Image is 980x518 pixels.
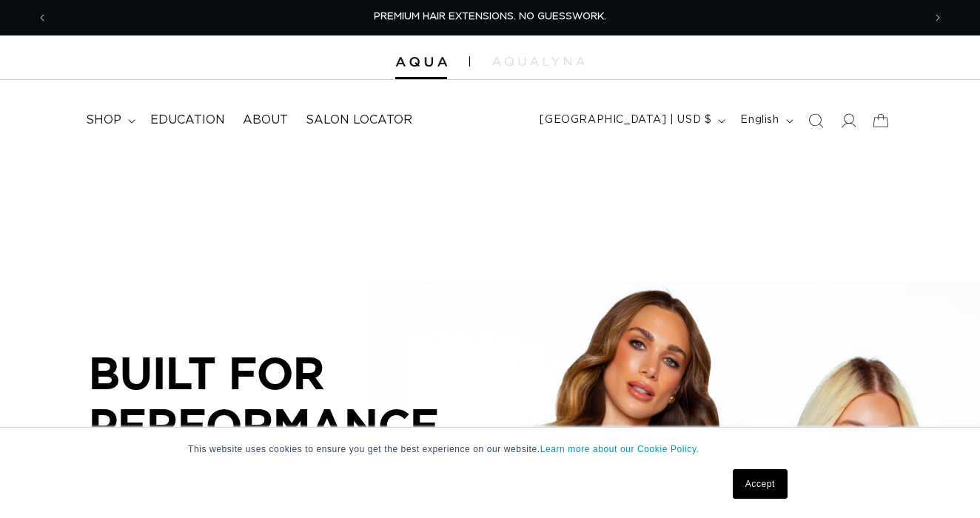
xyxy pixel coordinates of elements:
a: Salon Locator [297,104,421,137]
span: shop [86,112,121,128]
img: Aqua Hair Extensions [395,57,447,67]
span: [GEOGRAPHIC_DATA] | USD $ [540,112,711,128]
span: About [243,112,288,128]
summary: Search [799,104,832,137]
img: aqualyna.com [492,57,585,66]
a: Accept [733,469,788,499]
a: Learn more about our Cookie Policy. [540,444,699,454]
span: Salon Locator [306,112,412,128]
button: [GEOGRAPHIC_DATA] | USD $ [531,107,731,135]
a: Education [141,104,234,137]
summary: shop [77,104,141,137]
button: Next announcement [922,4,954,32]
span: English [740,112,779,128]
span: PREMIUM HAIR EXTENSIONS. NO GUESSWORK. [374,12,606,21]
button: English [731,107,799,135]
a: About [234,104,297,137]
span: Education [150,112,225,128]
button: Previous announcement [26,4,58,32]
p: This website uses cookies to ensure you get the best experience on our website. [188,443,792,456]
